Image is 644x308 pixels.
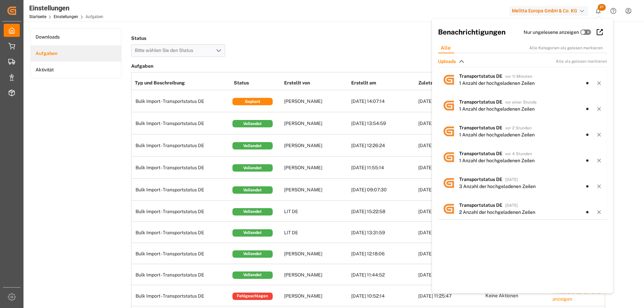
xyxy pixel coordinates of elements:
font: [DATE] 12:20:52 [418,251,452,256]
img: Avatar [438,121,459,142]
font: [PERSON_NAME] [284,143,322,148]
font: [DATE] 13:56:06 [418,121,453,126]
a: AvatarTransportstatus DEvor 2 Stunden1 Anzahl der hochgeladenen Zeilen [438,118,607,144]
img: Avatar [438,69,459,90]
a: Aufgaben [31,45,121,62]
img: Avatar [438,146,459,168]
font: [DATE] 11:25:47 [418,293,451,298]
font: Status [131,36,146,41]
font: Vollendet [243,251,262,256]
font: Bulk Import - Transportstatus DE [136,187,204,192]
button: 21 neue Benachrichtigungen anzeigen [591,3,606,18]
font: 2 Anzahl der hochgeladenen Zeilen [459,209,535,215]
font: vor 4 Stunden [505,151,532,156]
font: Vollendet [243,121,262,126]
font: Bulk Import - Transportstatus DE [136,251,204,256]
font: Alle [441,45,451,51]
font: Vollendet [243,166,262,170]
font: Bulk Import - Transportstatus DE [136,230,204,235]
font: [DATE] 09:07:30 [351,187,387,192]
font: [DATE] 12:31:05 [418,143,452,148]
font: 1 Anzahl der hochgeladenen Zeilen [459,106,535,112]
font: Einstellungen [29,4,69,12]
font: [DATE] 14:07:14 [418,99,452,104]
font: LIT DE [284,208,298,214]
font: Vollendet [243,143,262,148]
font: Transportstatus DE [459,125,502,130]
img: Avatar [438,198,459,219]
font: Vollendet [243,230,262,235]
font: Erstellt am [351,80,376,85]
a: Startseite [29,14,46,19]
font: Erstellt von [284,80,310,85]
font: [PERSON_NAME] [284,272,322,277]
font: vor 11 Minuten [505,74,532,79]
font: Bulk Import - Transportstatus DE [136,165,204,170]
font: Bulk Import - Transportstatus DE [136,293,204,298]
a: AvatarTransportstatus DEvor 11 Minuten1 Anzahl der hochgeladenen Zeilen [438,67,607,93]
button: Hilfecenter [606,3,621,18]
font: [PERSON_NAME] [284,121,322,126]
font: Vollendet [243,188,262,192]
font: 21 [600,5,604,9]
font: 3 Anzahl der hochgeladenen Zeilen [459,184,536,189]
a: AvatarTransportstatus DE[DATE]2 Anzahl der hochgeladenen Zeilen [438,196,607,222]
font: Bitte wählen Sie den Status [135,48,193,53]
font: Keine Aktionen [485,293,518,298]
font: Benachrichtigungen [438,28,505,36]
font: vor 2 Stunden [505,126,532,130]
a: AvatarTransportstatus DEvor einer Stunde1 Anzahl der hochgeladenen Zeilen [438,93,607,118]
font: 1 Anzahl der hochgeladenen Zeilen [459,132,535,137]
font: Vollendet [243,209,262,214]
font: [DATE] 12:26:24 [351,143,385,148]
font: LIT DE [284,230,298,235]
font: [PERSON_NAME] [284,251,322,256]
font: Uploads [438,59,456,64]
font: Zuletzt geändert am [418,80,465,85]
font: 1 Anzahl der hochgeladenen Zeilen [459,80,535,86]
font: [DATE] 12:18:06 [351,251,385,256]
font: [DATE] 11:44:52 [351,272,385,277]
font: Melitta Europa GmbH & Co. KG [512,8,577,13]
font: [DATE] 11:55:14 [351,165,384,170]
button: Menü öffnen [131,44,225,57]
font: Transportstatus DE [459,99,502,105]
font: [DATE] 11:45:48 [418,272,452,277]
font: Aktivität [36,67,54,72]
font: Transportstatus DE [459,177,502,182]
font: [DATE] [505,177,518,182]
a: Downloads [31,29,121,45]
font: [DATE] 09:11:04 [418,187,452,192]
img: Avatar [438,95,459,116]
font: [DATE] 13:31:59 [351,230,385,235]
font: Aufgaben [36,51,57,56]
font: Geplant [245,99,260,104]
button: Melitta Europa GmbH & Co. KG [509,4,591,17]
font: [DATE] 10:52:14 [351,293,385,298]
a: AvatarTransportstatus DE[DATE]3 Anzahl der hochgeladenen Zeilen [438,170,607,196]
font: Aufgaben [131,63,153,69]
font: Alle Kategorien als gelesen markieren [529,46,603,50]
a: AvatarTransportstatus DEvor 4 Stunden1 Anzahl der hochgeladenen Zeilen [438,144,607,170]
font: [DATE] 15:22:58 [351,208,385,214]
font: [PERSON_NAME] [284,99,322,104]
font: Nur ungelesene anzeigen [524,29,579,35]
font: Typ und Beschreibung [135,80,185,85]
font: Bulk Import - Transportstatus DE [136,208,204,214]
font: [PERSON_NAME] [284,165,322,170]
font: 1 Anzahl der hochgeladenen Zeilen [459,158,535,163]
font: Bulk Import - Transportstatus DE [136,143,204,148]
font: Vollendet [243,272,262,277]
font: vor einer Stunde [505,100,537,105]
font: Bulk Import - Transportstatus DE [136,121,204,126]
a: Aktivität [31,62,121,78]
a: Einstellungen [54,14,78,19]
img: Avatar [438,172,459,193]
font: [PERSON_NAME] [284,187,322,192]
font: Transportstatus DE [459,73,502,79]
font: Transportstatus DE [459,202,502,208]
font: Fehlgeschlagen [237,294,268,298]
font: [DATE] 13:35:52 [418,230,453,235]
